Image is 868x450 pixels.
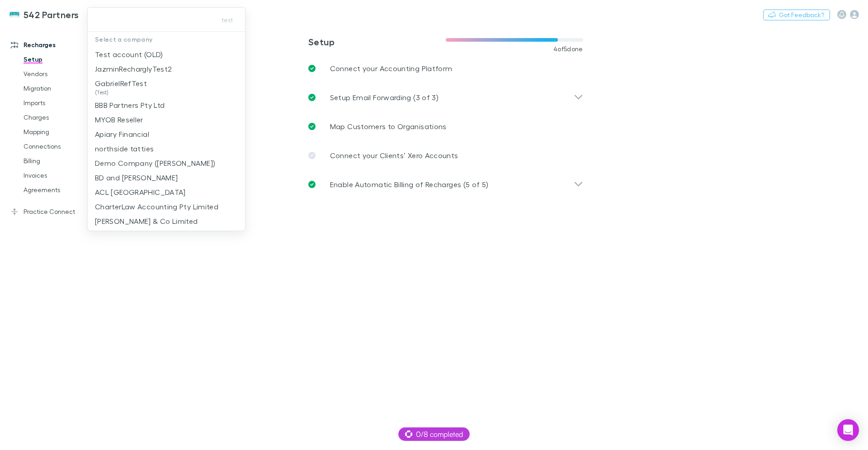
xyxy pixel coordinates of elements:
[95,143,154,154] p: northside tatties
[95,129,149,140] p: Apiary Financial
[95,100,165,111] p: BBB Partners Pty Ltd
[837,419,859,441] div: Open Intercom Messenger
[222,15,233,25] span: test
[95,187,186,198] p: ACL [GEOGRAPHIC_DATA]
[95,158,215,169] p: Demo Company ([PERSON_NAME])
[95,78,147,89] p: GabrielRefTest
[95,49,163,60] p: Test account (OLD)
[95,201,218,212] p: CharterLaw Accounting Pty Limited
[95,216,198,227] p: [PERSON_NAME] & Co Limited
[95,89,147,96] span: (Test)
[88,32,245,47] p: Select a company
[95,114,143,125] p: MYOB Reseller
[212,15,241,25] button: test
[95,172,178,183] p: BD and [PERSON_NAME]
[95,63,172,74] p: JazminRecharglyTest2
